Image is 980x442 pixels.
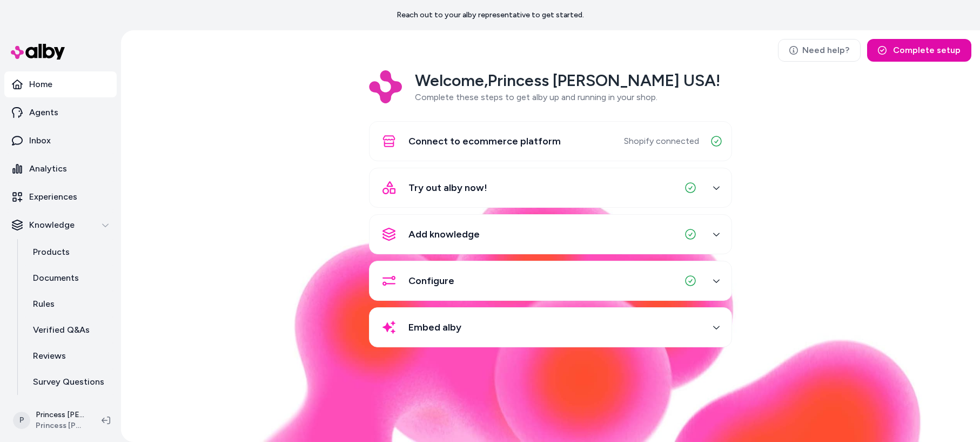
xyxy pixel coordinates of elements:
[376,268,725,294] button: Configure
[408,273,454,288] span: Configure
[624,135,699,148] span: Shopify connected
[408,134,561,149] span: Connect to ecommerce platform
[29,78,52,91] p: Home
[415,70,720,91] h2: Welcome, Princess [PERSON_NAME] USA !
[29,162,67,175] p: Analytics
[11,44,65,60] img: alby Logo
[4,128,117,154] a: Inbox
[33,246,70,259] p: Products
[33,298,55,311] p: Rules
[408,227,480,242] span: Add knowledge
[22,317,117,343] a: Verified Q&As
[778,39,861,62] a: Need help?
[29,219,75,232] p: Knowledge
[22,291,117,317] a: Rules
[22,343,117,369] a: Reviews
[408,180,487,195] span: Try out alby now!
[6,403,93,438] button: PPrincess [PERSON_NAME] USA ShopifyPrincess [PERSON_NAME] USA
[13,412,30,429] span: P
[33,272,79,285] p: Documents
[36,410,84,420] p: Princess [PERSON_NAME] USA Shopify
[33,324,90,337] p: Verified Q&As
[376,314,725,340] button: Embed alby
[33,349,66,362] p: Reviews
[4,71,117,97] a: Home
[22,369,117,395] a: Survey Questions
[408,320,461,335] span: Embed alby
[867,39,971,62] button: Complete setup
[415,92,657,102] span: Complete these steps to get alby up and running in your shop.
[22,265,117,291] a: Documents
[4,100,117,126] a: Agents
[376,128,725,154] button: Connect to ecommerce platformShopify connected
[397,10,584,21] p: Reach out to your alby representative to get started.
[36,420,84,431] span: Princess [PERSON_NAME] USA
[376,175,725,201] button: Try out alby now!
[29,106,58,119] p: Agents
[33,375,104,388] p: Survey Questions
[29,134,51,147] p: Inbox
[4,156,117,182] a: Analytics
[22,239,117,265] a: Products
[369,70,402,103] img: Logo
[29,190,77,203] p: Experiences
[4,184,117,210] a: Experiences
[4,212,117,238] button: Knowledge
[376,221,725,247] button: Add knowledge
